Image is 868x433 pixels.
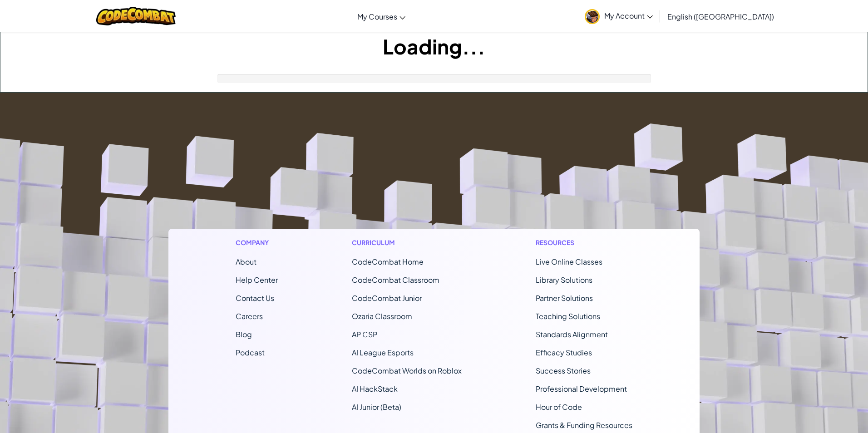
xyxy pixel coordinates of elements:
a: AP CSP [352,330,377,339]
a: Help Center [236,275,278,285]
a: Partner Solutions [536,293,593,303]
a: My Courses [353,4,410,29]
span: My Courses [357,12,397,21]
h1: Resources [536,238,632,247]
a: Ozaria Classroom [352,311,412,321]
span: CodeCombat Home [352,257,424,266]
a: Standards Alignment [536,330,608,339]
a: Careers [236,311,263,321]
a: AI Junior (Beta) [352,402,401,412]
a: English ([GEOGRAPHIC_DATA]) [663,4,779,29]
a: Live Online Classes [536,257,602,266]
a: My Account [580,2,657,30]
span: Contact Us [236,293,274,303]
a: AI HackStack [352,384,398,394]
a: CodeCombat Junior [352,293,422,303]
span: English ([GEOGRAPHIC_DATA]) [667,12,774,21]
h1: Curriculum [352,238,462,247]
h1: Company [236,238,278,247]
span: My Account [604,11,653,20]
a: Professional Development [536,384,627,394]
a: CodeCombat Worlds on Roblox [352,366,462,375]
a: About [236,257,256,266]
a: AI League Esports [352,348,414,357]
a: Hour of Code [536,402,582,412]
a: CodeCombat Classroom [352,275,439,285]
a: Library Solutions [536,275,592,285]
a: Blog [236,330,252,339]
img: CodeCombat logo [96,7,176,25]
a: Grants & Funding Resources [536,420,632,430]
h1: Loading... [0,32,868,60]
a: Teaching Solutions [536,311,600,321]
img: avatar [585,9,600,24]
a: Success Stories [536,366,591,375]
a: Efficacy Studies [536,348,592,357]
a: Podcast [236,348,265,357]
